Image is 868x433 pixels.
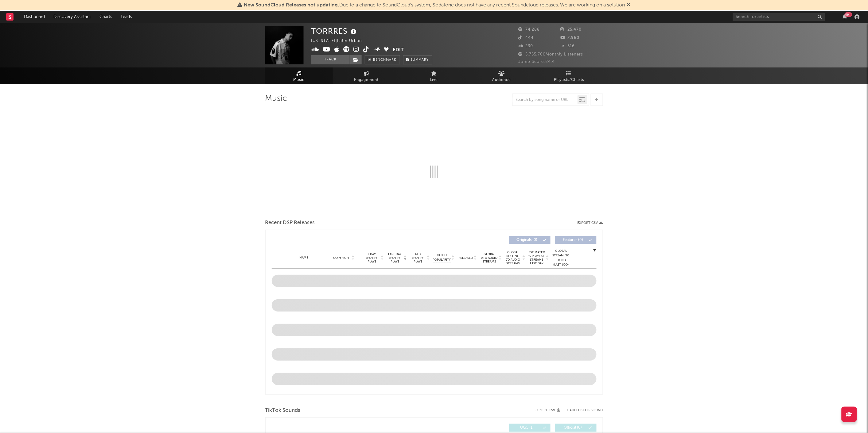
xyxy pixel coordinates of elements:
a: Benchmark [365,55,400,64]
span: 2,960 [561,36,580,40]
button: + Add TikTok Sound [560,409,603,412]
span: Features ( 0 ) [559,238,587,242]
span: Playlists/Charts [554,76,584,84]
span: Dismiss [627,3,631,8]
span: Last Day Spotify Plays [387,252,403,263]
span: Copyright [333,256,351,260]
button: 99+ [843,14,847,19]
span: 25,470 [561,28,582,32]
span: Global ATD Audio Streams [481,252,498,263]
a: Discovery Assistant [49,11,95,23]
div: [US_STATE] | Latin Urban [311,37,369,45]
button: Track [311,55,350,64]
button: Summary [403,55,432,64]
span: UGC ( 1 ) [513,426,541,430]
a: Charts [95,11,116,23]
button: Export CSV [578,221,603,225]
a: Music [265,67,333,84]
button: Features(0) [555,236,597,244]
button: UGC(1) [509,424,551,432]
span: Jump Score: 84.4 [519,60,555,64]
span: Originals ( 0 ) [513,238,541,242]
a: Audience [468,67,535,84]
div: 99 + [845,12,852,17]
span: Official ( 0 ) [559,426,587,430]
span: 444 [519,36,534,40]
span: 230 [519,44,533,48]
button: + Add TikTok Sound [566,409,603,412]
a: Leads [116,11,136,23]
span: 7 Day Spotify Plays [364,252,380,263]
input: Search for artists [733,13,825,21]
a: Dashboard [20,11,49,23]
a: Playlists/Charts [535,67,603,84]
span: Released [459,256,473,260]
span: 74,288 [519,28,540,32]
button: Official(0) [555,424,597,432]
span: Spotify Popularity [433,253,451,262]
button: Export CSV [535,408,560,412]
a: Live [400,67,468,84]
button: Edit [393,46,404,54]
div: Global Streaming Trend (Last 60D) [552,249,570,267]
span: Summary [411,58,429,62]
button: Originals(0) [509,236,551,244]
span: New SoundCloud Releases not updating [244,3,338,8]
span: Engagement [354,76,379,84]
span: Estimated % Playlist Streams Last Day [528,251,545,265]
div: Name [284,255,324,260]
span: TikTok Sounds [265,407,301,414]
a: Engagement [333,67,400,84]
span: 5,755,760 Monthly Listeners [519,52,583,56]
span: Music [293,76,305,84]
span: 516 [561,44,575,48]
input: Search by song name or URL [513,98,578,102]
span: ATD Spotify Plays [410,252,426,263]
span: Global Rolling 7D Audio Streams [505,251,522,265]
div: TORRRES [311,26,358,36]
span: Live [430,76,438,84]
span: Recent DSP Releases [265,219,315,227]
span: Benchmark [373,56,397,64]
span: Audience [492,76,511,84]
span: : Due to a change to SoundCloud's system, Sodatone does not have any recent Soundcloud releases. ... [244,3,625,8]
